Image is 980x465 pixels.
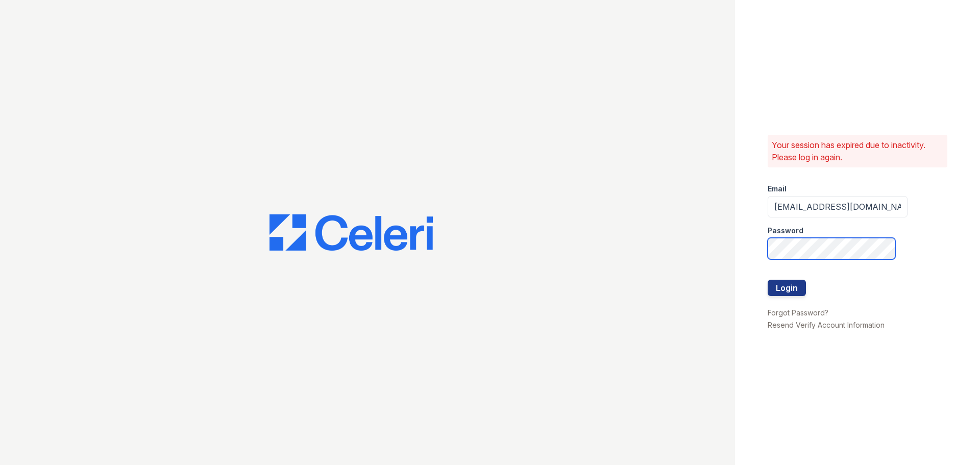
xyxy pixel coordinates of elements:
p: Your session has expired due to inactivity. Please log in again. [772,139,943,163]
img: CE_Logo_Blue-a8612792a0a2168367f1c8372b55b34899dd931a85d93a1a3d3e32e68fde9ad4.png [269,214,433,251]
a: Forgot Password? [768,308,828,317]
label: Email [768,184,787,194]
button: Login [768,280,806,296]
label: Password [768,226,803,236]
a: Resend Verify Account Information [768,321,885,329]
